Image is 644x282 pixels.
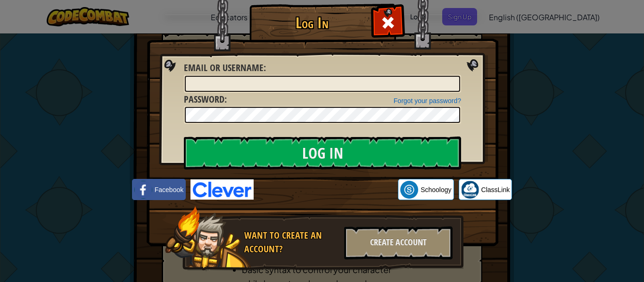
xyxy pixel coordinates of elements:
[254,179,398,200] iframe: Sign in with Google Button
[344,226,453,259] div: Create Account
[134,181,152,199] img: facebook_small.png
[481,185,510,194] span: ClassLink
[421,185,451,194] span: Schoology
[244,229,339,256] div: Want to create an account?
[190,179,254,200] img: clever-logo-blue.png
[252,15,372,31] h1: Log In
[155,185,183,194] span: Facebook
[184,93,227,106] label: :
[400,181,418,199] img: schoology.png
[184,61,266,75] label: :
[184,93,224,105] span: Password
[461,181,479,199] img: classlink-logo-small.png
[184,61,264,74] span: Email or Username
[184,137,461,169] input: Log In
[394,97,461,105] a: Forgot your password?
